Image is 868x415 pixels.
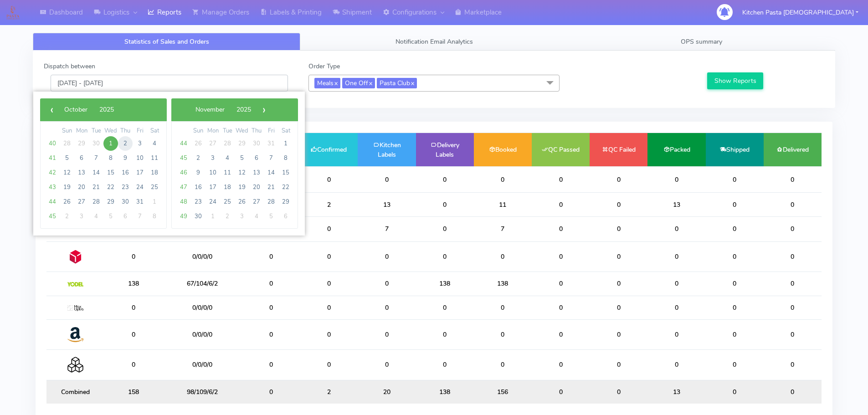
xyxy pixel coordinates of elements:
td: 0 [590,350,647,380]
td: 0 [647,350,705,380]
td: 7 [358,216,416,241]
td: 0 [416,241,474,272]
th: weekday [264,126,278,136]
span: One Off [342,78,375,88]
ul: Tabs [33,33,835,51]
span: 13 [249,165,264,180]
td: 0/0/0/0 [162,350,242,380]
span: 9 [191,165,205,180]
span: OPS summary [681,37,722,46]
span: 44 [45,195,60,209]
td: 0 [647,166,705,193]
td: 0/0/0/0 [162,319,242,349]
td: 158 [104,380,162,404]
bs-datepicker-navigation-view: ​ ​ ​ [45,103,134,112]
td: QC Failed [590,133,647,166]
a: x [334,78,338,87]
span: 5 [103,209,118,224]
span: 9 [118,151,133,165]
td: 0 [300,350,358,380]
td: 98/109/6/2 [162,380,242,404]
th: weekday [147,126,162,136]
span: 14 [264,165,278,180]
td: 0 [300,296,358,319]
span: 7 [133,209,147,224]
span: 23 [191,195,205,209]
span: 43 [45,180,60,195]
span: 40 [45,136,60,151]
td: 0 [358,319,416,349]
td: 0 [532,319,590,349]
span: 1 [147,195,162,209]
td: 0 [590,241,647,272]
span: 5 [264,209,278,224]
span: 8 [103,151,118,165]
td: 2 [300,193,358,216]
span: Statistics of Sales and Orders [124,37,209,46]
td: 0 [647,216,705,241]
td: 0 [416,193,474,216]
span: 26 [60,195,74,209]
td: 0 [706,380,764,404]
td: 0 [358,166,416,193]
td: 156 [474,380,532,404]
span: 14 [89,165,103,180]
span: 30 [89,136,103,151]
label: Dispatch between [44,61,95,71]
td: 0 [358,241,416,272]
th: weekday [89,126,103,136]
td: 0 [532,296,590,319]
td: 0 [242,380,300,404]
td: 0 [416,216,474,241]
td: 0/0/0/0 [162,241,242,272]
span: 17 [205,180,220,195]
span: 16 [191,180,205,195]
span: 30 [249,136,264,151]
span: 20 [74,180,89,195]
td: 11 [474,193,532,216]
td: 0 [764,193,822,216]
span: 45 [45,209,60,224]
td: 0 [474,166,532,193]
td: 0 [647,272,705,296]
td: 138 [416,380,474,404]
span: 3 [74,209,89,224]
td: 0 [242,350,300,380]
span: 3 [235,209,249,224]
th: weekday [133,126,147,136]
td: 0 [532,380,590,404]
input: Pick the Daterange [51,75,288,92]
span: 27 [205,136,220,151]
td: Kitchen Labels [358,133,416,166]
span: 26 [191,136,205,151]
span: 48 [176,195,191,209]
td: Delivery Labels [416,133,474,166]
td: 67/104/6/2 [162,272,242,296]
span: 21 [264,180,278,195]
img: Collection [67,357,83,373]
td: 0 [300,166,358,193]
span: 25 [147,180,162,195]
td: 0 [764,166,822,193]
span: 4 [147,136,162,151]
th: weekday [220,126,235,136]
span: 47 [176,180,191,195]
td: 0 [242,241,300,272]
span: 19 [60,180,74,195]
th: weekday [118,126,133,136]
td: 0 [590,319,647,349]
a: x [410,78,414,87]
span: 6 [249,151,264,165]
td: 0 [764,380,822,404]
th: weekday [74,126,89,136]
span: 16 [118,165,133,180]
span: 12 [235,165,249,180]
span: 18 [147,165,162,180]
span: ‹ [45,103,58,117]
span: 1 [205,209,220,224]
span: 41 [45,151,60,165]
span: 8 [278,151,293,165]
span: 30 [191,209,205,224]
td: QC Passed [532,133,590,166]
td: 0 [647,241,705,272]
